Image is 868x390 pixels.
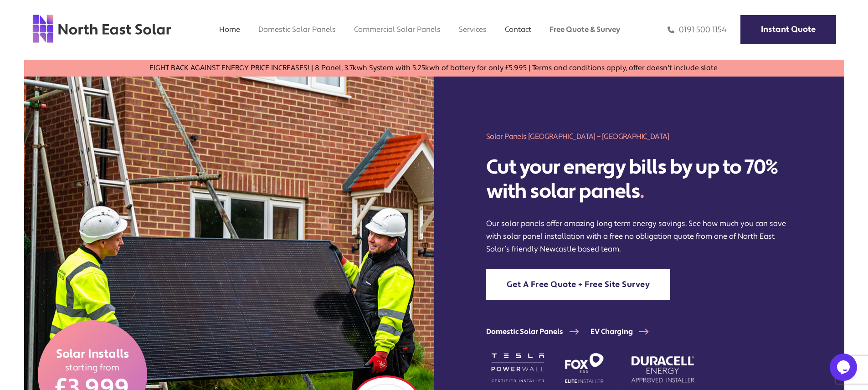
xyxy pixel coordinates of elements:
img: north east solar logo [32,14,172,44]
span: starting from [65,362,120,373]
h2: Cut your energy bills by up to 70% with solar panels [486,155,792,204]
a: Get A Free Quote + Free Site Survey [486,269,671,300]
a: Contact [505,25,531,34]
a: Domestic Solar Panels [258,25,336,34]
a: Domestic Solar Panels [486,327,591,336]
a: Services [459,25,487,34]
iframe: chat widget [830,354,859,381]
p: Our solar panels offer amazing long term energy savings. See how much you can save with solar pan... [486,217,792,256]
a: Home [219,25,240,34]
h1: Solar Panels [GEOGRAPHIC_DATA] – [GEOGRAPHIC_DATA] [486,131,792,142]
span: . [640,179,644,204]
span: Solar Installs [56,347,129,362]
a: 0191 500 1154 [668,25,727,35]
a: EV Charging [591,327,660,336]
img: phone icon [668,25,674,35]
a: Free Quote & Survey [550,25,620,34]
a: Instant Quote [740,15,836,44]
a: Commercial Solar Panels [354,25,441,34]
